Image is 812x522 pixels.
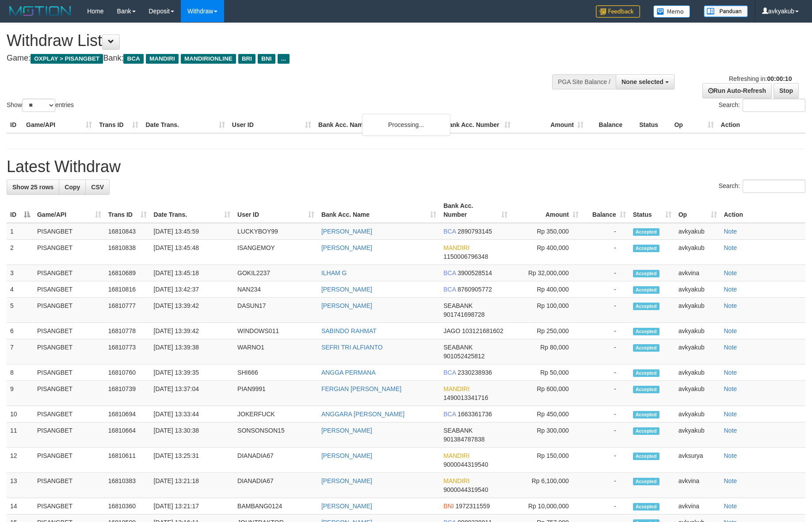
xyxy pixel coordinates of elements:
td: PISANGBET [34,265,105,281]
td: avkvina [675,473,721,498]
img: MOTION_logo.png [7,4,74,18]
span: Copy 2890793145 to clipboard [457,228,492,235]
a: Note [724,411,737,418]
span: Accepted [633,303,660,310]
span: BCA [443,228,456,235]
a: Note [724,269,737,276]
td: WARNO1 [234,339,318,365]
td: avkvina [675,265,721,281]
td: avkyakub [675,365,721,381]
th: Action [721,198,806,223]
span: JAGO [443,327,460,334]
span: MANDIRI [443,244,469,251]
h1: Latest Withdraw [7,158,805,176]
a: [PERSON_NAME] [321,477,372,484]
span: Accepted [633,328,660,335]
td: PISANGBET [34,323,105,339]
input: Search: [743,99,805,112]
td: SONSONSON15 [234,422,318,448]
th: ID [7,117,23,133]
td: 16810838 [105,240,150,265]
a: ANGGARA [PERSON_NAME] [321,411,404,418]
td: BAMBANG0124 [234,498,318,514]
td: - [582,422,629,448]
span: ... [278,54,290,64]
td: DIANADIA67 [234,473,318,498]
button: None selected [616,74,675,89]
td: [DATE] 13:45:48 [150,240,234,265]
span: Copy 3900528514 to clipboard [457,269,492,276]
td: Rp 100,000 [511,298,582,323]
td: - [582,323,629,339]
td: Rp 32,000,000 [511,265,582,281]
span: Copy 901052425812 to clipboard [443,353,484,360]
td: 16810664 [105,422,150,448]
span: Copy 1150006796348 to clipboard [443,253,488,260]
th: User ID: activate to sort column ascending [234,198,318,223]
td: avksurya [675,448,721,473]
span: Copy 8760905772 to clipboard [457,286,492,293]
span: MANDIRI [443,452,469,459]
td: Rp 350,000 [511,223,582,240]
td: [DATE] 13:42:37 [150,281,234,298]
a: ANGGA PERMANA [321,369,376,376]
span: MANDIRI [146,54,179,64]
td: [DATE] 13:33:44 [150,406,234,422]
span: Accepted [633,228,660,236]
td: PISANGBET [34,223,105,240]
td: avkyakub [675,323,721,339]
td: 16810843 [105,223,150,240]
td: PISANGBET [34,448,105,473]
span: BNI [443,503,454,510]
td: [DATE] 13:30:38 [150,422,234,448]
select: Showentries [22,99,55,112]
a: [PERSON_NAME] [321,302,372,309]
td: 5 [7,298,34,323]
a: Copy [59,180,86,195]
td: 8 [7,365,34,381]
td: PISANGBET [34,281,105,298]
td: 1 [7,223,34,240]
td: - [582,406,629,422]
th: Trans ID: activate to sort column ascending [105,198,150,223]
a: [PERSON_NAME] [321,286,372,293]
th: User ID [229,117,315,133]
span: Show 25 rows [12,184,53,191]
th: Bank Acc. Number: activate to sort column ascending [440,198,511,223]
span: BCA [443,411,456,418]
td: avkvina [675,498,721,514]
th: Trans ID [95,117,142,133]
span: SEABANK [443,302,473,309]
td: - [582,473,629,498]
td: 10 [7,406,34,422]
td: Rp 400,000 [511,281,582,298]
a: Note [724,477,737,484]
td: 16810383 [105,473,150,498]
td: 16810360 [105,498,150,514]
td: avkyakub [675,422,721,448]
img: panduan.png [704,5,748,17]
span: None selected [621,78,663,85]
td: 16810773 [105,339,150,365]
td: 16810689 [105,265,150,281]
td: [DATE] 13:21:17 [150,498,234,514]
th: Bank Acc. Name: activate to sort column ascending [318,198,440,223]
a: Note [724,385,737,392]
span: Accepted [633,453,660,460]
span: BCA [443,269,456,276]
td: 16810611 [105,448,150,473]
td: [DATE] 13:21:18 [150,473,234,498]
td: - [582,339,629,365]
span: SEABANK [443,344,473,351]
span: Copy [65,184,80,191]
td: GOKIL2237 [234,265,318,281]
a: [PERSON_NAME] [321,503,372,510]
span: Copy 901384787838 to clipboard [443,436,484,443]
td: Rp 80,000 [511,339,582,365]
span: MANDIRI [443,477,469,484]
td: [DATE] 13:45:59 [150,223,234,240]
th: Bank Acc. Name [315,117,441,133]
td: [DATE] 13:39:42 [150,298,234,323]
a: [PERSON_NAME] [321,228,372,235]
a: Note [724,452,737,459]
